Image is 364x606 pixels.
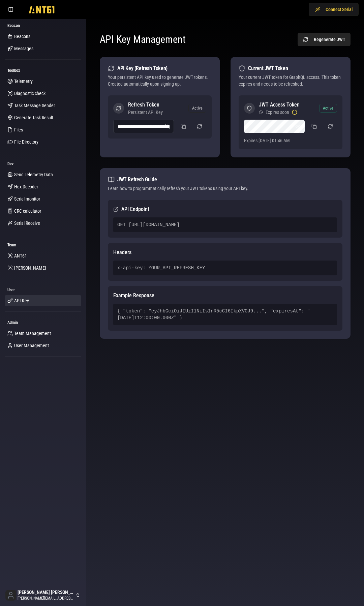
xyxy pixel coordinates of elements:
div: Learn how to programmatically refresh your JWT tokens using your API key. [108,185,342,192]
div: Current JWT Token [239,65,342,72]
span: Task Message Sender [14,102,55,109]
a: [PERSON_NAME] [5,263,81,273]
span: Telemetry [14,78,33,85]
a: User Management [5,340,81,351]
span: Expires soon [266,109,289,116]
div: Team [5,240,81,250]
span: Beacons [14,33,30,40]
button: Regenerate JWT [298,33,351,46]
span: Send Telemetry Data [14,171,53,178]
a: Beacons [5,31,81,42]
span: [PERSON_NAME] [PERSON_NAME] [18,589,74,596]
span: User Management [14,342,49,349]
span: [PERSON_NAME] [14,265,46,271]
span: CRC calculator [14,208,41,214]
span: Team Management [14,330,51,337]
span: Messages [14,45,33,52]
a: Send Telemetry Data [5,169,81,180]
a: Generate Task Result [5,112,81,123]
a: Files [5,124,81,135]
span: Serial monitor [14,195,40,202]
div: Toolbox [5,65,81,76]
div: Admin [5,317,81,328]
a: CRC calculator [5,206,81,216]
span: Generate Task Result [14,114,53,121]
a: Telemetry [5,76,81,87]
div: Beacon [5,20,81,31]
h1: API Key Management [100,33,186,46]
div: Expires: [DATE] 01:46 AM [244,137,337,144]
span: Files [14,126,23,133]
div: Your persistent API key used to generate JWT tokens. Created automatically upon signing up. [108,74,212,87]
span: Hex Decoder [14,183,38,190]
div: Dev [5,158,81,169]
button: [PERSON_NAME] [PERSON_NAME][PERSON_NAME][EMAIL_ADDRESS][DOMAIN_NAME] [3,587,83,603]
div: x-api-key: YOUR_API_REFRESH_KEY [113,261,337,275]
div: GET [URL][DOMAIN_NAME] [113,217,337,232]
div: API Key (Refresh Token) [108,65,212,72]
div: User [5,284,81,295]
a: Hex Decoder [5,181,81,192]
a: Messages [5,43,81,54]
h3: Example Response [113,292,337,300]
a: ANT61 [5,250,81,261]
span: Persistent API Key [128,109,163,116]
div: { "token": "eyJhbGciOiJIUzI1NiIsInR5cCI6IkpXVCJ9...", "expiresAt": "[DATE]T12:00:00.000Z" } [113,304,337,325]
div: JWT Refresh Guide [108,176,342,183]
div: Active [319,104,337,113]
a: Task Message Sender [5,100,81,111]
a: Team Management [5,328,81,339]
div: Your current JWT token for GraphQL access. This token expires and needs to be refreshed. [239,74,342,87]
h3: JWT Access Token [259,101,300,109]
span: ANT61 [14,252,27,259]
span: [PERSON_NAME][EMAIL_ADDRESS][DOMAIN_NAME] [18,596,74,601]
a: Serial monitor [5,193,81,204]
span: Diagnostic check [14,90,45,97]
a: Diagnostic check [5,88,81,99]
a: File Directory [5,137,81,147]
a: API Key [5,295,81,306]
div: Active [188,104,206,113]
a: Serial Receive [5,218,81,229]
h3: Refresh Token [128,101,163,109]
span: File Directory [14,139,38,145]
span: API Key [14,297,29,304]
span: Serial Receive [14,220,40,226]
h3: API Endpoint [113,205,337,213]
h3: Headers [113,248,337,256]
button: Connect Serial [309,3,359,16]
